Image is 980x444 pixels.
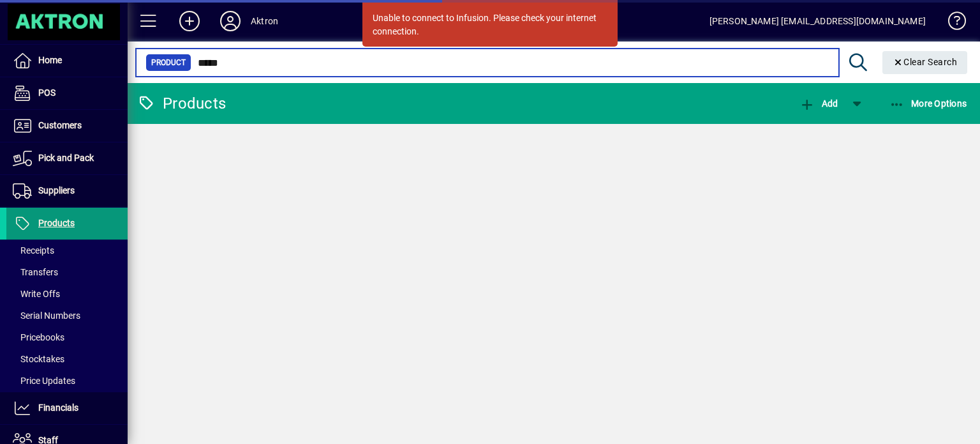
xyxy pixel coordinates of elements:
a: Transfers [6,261,128,283]
a: POS [6,77,128,109]
a: Knowledge Base [939,3,964,44]
a: Customers [6,110,128,142]
span: Add [799,98,838,109]
button: Add [796,92,841,115]
a: Home [6,45,128,77]
span: Products [38,218,75,228]
span: Home [38,55,62,65]
a: Serial Numbers [6,305,128,326]
a: Pick and Pack [6,142,128,174]
span: Serial Numbers [13,310,80,321]
div: Products [137,93,226,114]
span: Financials [38,402,78,413]
span: Write Offs [13,289,60,299]
span: Stocktakes [13,354,64,364]
button: Add [169,10,210,33]
a: Receipts [6,240,128,261]
span: Clear Search [893,57,958,67]
span: Suppliers [38,185,75,195]
div: [PERSON_NAME] [EMAIL_ADDRESS][DOMAIN_NAME] [709,11,926,31]
span: Pricebooks [13,332,64,342]
span: POS [38,88,56,98]
span: Price Updates [13,376,75,386]
span: Customers [38,120,82,130]
button: Profile [210,10,251,33]
a: Suppliers [6,175,128,207]
button: Clear [882,51,968,74]
button: More Options [886,92,970,115]
a: Financials [6,392,128,424]
span: More Options [889,98,967,109]
div: Aktron [251,11,278,31]
a: Pricebooks [6,326,128,348]
a: Write Offs [6,283,128,305]
span: Transfers [13,267,58,277]
a: Price Updates [6,370,128,392]
span: Product [151,56,186,69]
a: Stocktakes [6,348,128,370]
span: Receipts [13,245,54,256]
span: Pick and Pack [38,153,94,163]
